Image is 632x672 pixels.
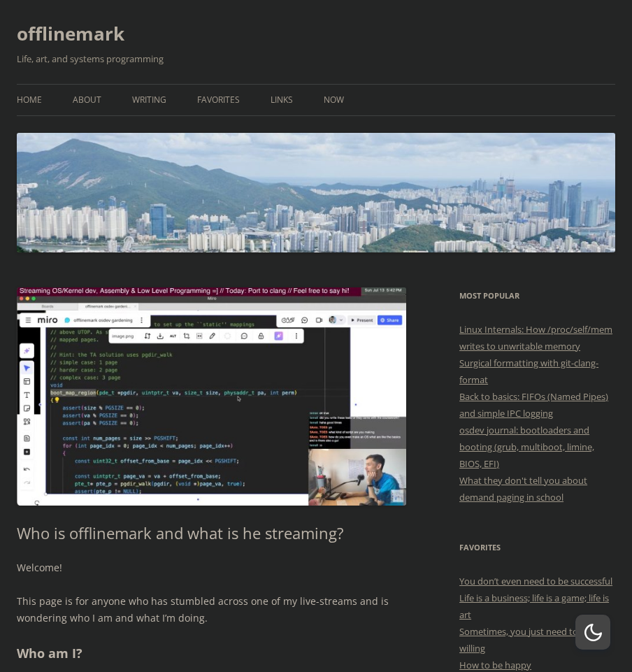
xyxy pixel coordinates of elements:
a: Surgical formatting with git-clang-format [459,357,598,386]
a: About [73,85,101,115]
a: osdev journal: bootloaders and booting (grub, multiboot, limine, BIOS, EFI) [459,424,594,470]
h3: Most Popular [459,287,615,304]
a: Links [271,85,293,115]
h1: Who is offlinemark and what is he streaming? [17,524,406,542]
a: Now [324,85,344,115]
a: Home [17,85,42,115]
p: Welcome! [17,559,406,576]
a: Favorites [197,85,240,115]
a: How to be happy [459,659,531,671]
h3: Favorites [459,539,615,556]
a: You don’t even need to be successful [459,575,612,587]
a: Back to basics: FIFOs (Named Pipes) and simple IPC logging [459,390,608,420]
a: Sometimes, you just need to be willing [459,625,591,655]
img: offlinemark [17,133,615,252]
a: What they don't tell you about demand paging in school [459,474,587,503]
a: offlinemark [17,17,124,50]
a: Linux Internals: How /proc/self/mem writes to unwritable memory [459,323,612,352]
a: Writing [132,85,166,115]
a: Life is a business; life is a game; life is art [459,592,609,621]
p: This page is for anyone who has stumbled across one of my live-streams and is wondering who I am ... [17,593,406,627]
h2: Who am I? [17,643,406,664]
h2: Life, art, and systems programming [17,50,615,67]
